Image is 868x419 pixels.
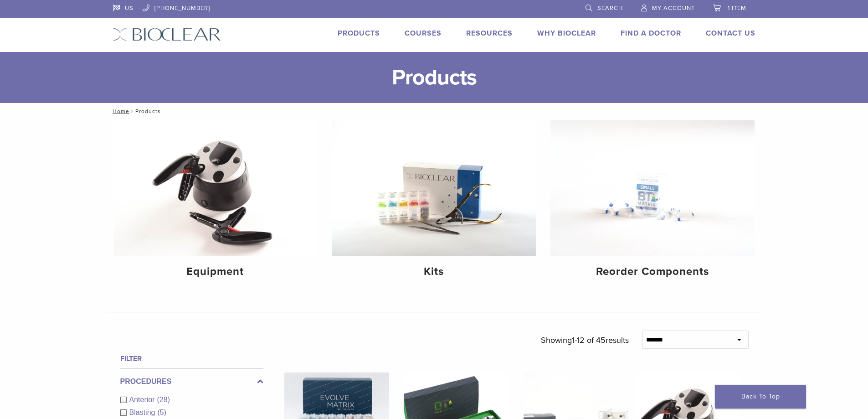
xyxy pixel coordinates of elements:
[706,29,755,38] a: Contact Us
[541,331,629,350] p: Showing results
[110,108,129,114] a: Home
[466,29,513,38] a: Resources
[113,120,318,286] a: Equipment
[129,409,158,416] span: Blasting
[338,29,380,38] a: Products
[332,120,536,256] img: Kits
[121,264,310,280] h4: Equipment
[550,120,755,256] img: Reorder Components
[572,335,606,345] span: 1-12 of 45
[621,29,681,38] a: Find A Doctor
[113,28,221,41] img: Bioclear
[715,385,806,409] a: Back To Top
[113,120,318,256] img: Equipment
[120,376,263,387] label: Procedures
[106,103,762,119] nav: Products
[537,29,596,38] a: Why Bioclear
[157,396,170,403] span: (28)
[405,29,442,38] a: Courses
[728,5,746,12] span: 1 item
[157,409,166,416] span: (5)
[652,5,695,12] span: My Account
[597,5,623,12] span: Search
[339,264,529,280] h4: Kits
[332,120,536,286] a: Kits
[129,396,157,403] span: Anterior
[550,120,755,286] a: Reorder Components
[558,264,747,280] h4: Reorder Components
[120,353,263,364] h4: Filter
[129,109,135,114] span: /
